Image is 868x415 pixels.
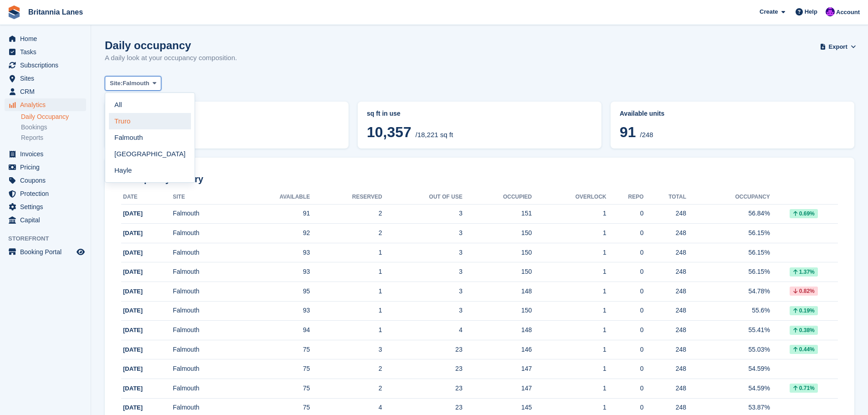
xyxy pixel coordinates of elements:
td: Falmouth [173,379,236,399]
div: 1 [532,209,606,218]
td: 248 [644,340,687,359]
a: menu [5,46,86,58]
span: Invoices [20,148,75,160]
span: [DATE] [123,346,143,353]
a: Britannia Lanes [25,5,87,20]
span: 91 [620,124,636,140]
span: [DATE] [123,288,143,295]
div: 0 [606,267,644,277]
span: 10,357 [367,124,411,140]
span: Booking Portal [20,246,75,258]
div: 1 [532,403,606,412]
div: 1 [532,325,606,335]
th: Repo [606,190,644,205]
td: 92 [237,224,310,243]
td: 1 [310,301,382,321]
span: Tasks [20,46,75,58]
span: [DATE] [123,249,143,256]
a: menu [5,148,86,160]
a: Truro [109,113,191,129]
td: Falmouth [173,340,236,359]
td: 2 [310,359,382,379]
a: menu [5,72,86,85]
td: 248 [644,321,687,340]
span: [DATE] [123,268,143,275]
div: 150 [462,267,532,277]
span: Site: [110,79,123,88]
div: 1 [532,267,606,277]
div: 0 [606,384,644,393]
div: 147 [462,384,532,393]
div: 0 [606,248,644,257]
div: 0.19% [790,306,818,315]
td: 56.15% [686,262,770,282]
td: 56.15% [686,224,770,243]
span: Available units [620,110,664,117]
td: 55.03% [686,340,770,359]
td: 3 [382,282,462,302]
span: Help [805,7,817,16]
div: 150 [462,306,532,315]
div: 0 [606,306,644,315]
a: Bookings [21,123,86,132]
div: 0.38% [790,326,818,335]
a: Falmouth [109,129,191,146]
td: 54.59% [686,379,770,399]
div: 151 [462,209,532,218]
td: 56.15% [686,243,770,262]
a: Preview store [75,246,86,257]
td: Falmouth [173,262,236,282]
a: menu [5,85,86,98]
td: 1 [310,262,382,282]
h1: Daily occupancy [105,39,237,51]
a: Daily Occupancy [21,113,86,121]
span: /18,221 sq ft [416,131,453,138]
span: Account [836,8,860,17]
span: Analytics [20,98,75,111]
td: 2 [310,224,382,243]
div: 147 [462,364,532,374]
td: 54.78% [686,282,770,302]
a: menu [5,187,86,200]
span: Coupons [20,174,75,187]
div: 0 [606,403,644,412]
div: 1 [532,345,606,354]
span: 56.84% [114,124,339,140]
span: Pricing [20,161,75,174]
td: 56.84% [686,204,770,224]
a: [GEOGRAPHIC_DATA] [109,146,191,162]
td: 248 [644,301,687,321]
td: 75 [237,359,310,379]
span: Export [829,42,847,51]
div: 1 [532,384,606,393]
div: 150 [462,248,532,257]
td: 248 [644,204,687,224]
td: 93 [237,262,310,282]
div: 0 [606,364,644,374]
span: Sites [20,72,75,85]
div: 146 [462,345,532,354]
div: 145 [462,403,532,412]
div: 1 [532,228,606,238]
span: Create [760,7,778,16]
td: 94 [237,321,310,340]
div: 1 [532,364,606,374]
td: 23 [382,340,462,359]
td: 3 [310,340,382,359]
a: Hayle [109,162,191,179]
span: [DATE] [123,385,143,392]
span: Home [20,32,75,45]
h2: Occupancy history [121,174,838,184]
td: Falmouth [173,359,236,379]
th: Occupancy [686,190,770,205]
td: 2 [310,379,382,399]
span: [DATE] [123,210,143,217]
td: 248 [644,262,687,282]
td: 248 [644,243,687,262]
td: 248 [644,282,687,302]
th: Available [237,190,310,205]
div: 0.71% [790,384,818,393]
td: 91 [237,204,310,224]
td: 3 [382,243,462,262]
img: stora-icon-8386f47178a22dfd0bd8f6a31ec36ba5ce8667c1dd55bd0f319d3a0aa187defe.svg [7,5,21,19]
